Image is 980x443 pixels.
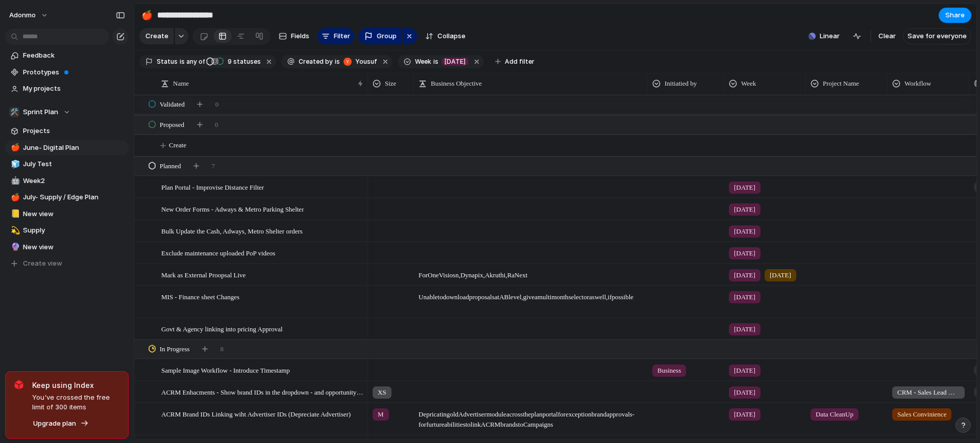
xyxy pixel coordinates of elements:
span: Upgrade plan [33,419,76,429]
button: Create [139,28,174,44]
button: Yousuf [341,56,379,67]
span: Plan Portal - Improvise Distance Filter [161,181,264,193]
a: Prototypes [5,65,129,80]
span: Proposed [160,120,184,130]
span: [DATE] [734,248,755,258]
button: Linear [804,29,844,44]
span: Prototypes [23,67,125,77]
span: [DATE] [770,270,791,280]
span: Business [657,366,681,376]
span: Unable to download proposals at AB level, give a multi month selector as well, if possible [414,286,647,302]
a: 🤖Week2 [5,173,129,189]
span: Depricating old Advertiser module across the plan portal for exception brand approvals - for furt... [414,404,647,430]
button: Share [939,8,971,23]
div: 📒 [11,208,18,220]
span: Data CleanUp [816,409,853,420]
span: Week2 [23,176,125,186]
span: 7 [212,161,215,171]
span: Size [385,79,396,89]
div: 🤖 [11,175,18,187]
span: Adonmo [9,10,36,20]
button: 🍎 [9,192,19,202]
span: Mark as External Proopsal Live [161,269,246,280]
button: Add filter [489,55,541,69]
span: [DATE] [734,409,755,420]
button: Clear [874,28,900,44]
span: is [180,57,185,66]
div: 🛠️ [9,107,19,117]
span: [DATE] [734,324,755,334]
div: 🍎 [11,142,18,153]
span: Business Objective [431,79,482,89]
a: 🧊July Test [5,157,129,172]
span: statuses [225,57,261,66]
span: Collapse [437,31,465,41]
span: Projects [23,126,125,136]
span: Filter [334,31,350,41]
div: 🧊 [11,159,18,170]
button: Collapse [421,28,470,44]
span: New Order Forms - Adways & Metro Parking Shelter [161,203,304,215]
span: Create view [23,258,62,269]
span: Name [173,79,189,89]
span: Project Name [823,79,859,89]
button: 💫 [9,225,19,236]
span: Workflow [904,79,931,89]
button: 🍎 [9,143,19,153]
span: Add filter [505,57,534,66]
span: Sales Convinience [897,409,946,420]
span: MIS - Finance sheet Changes [161,291,239,302]
a: 📒New view [5,206,129,222]
span: Sprint Plan [23,107,58,117]
button: 🔮 [9,242,19,252]
span: Group [377,31,397,41]
span: Planned [160,161,181,171]
span: Bulk Update the Cash, Adways, Metro Shelter orders [161,225,303,237]
button: Upgrade plan [30,416,92,431]
span: New view [23,242,125,252]
span: Clear [878,31,896,41]
button: is [431,56,440,67]
button: Filter [317,28,354,44]
span: July Test [23,159,125,169]
span: [DATE] [734,183,755,193]
button: Save for everyone [903,28,971,44]
span: Create [169,140,186,150]
span: Sample Image Workflow - Introduce Timestamp [161,364,290,376]
button: 9 statuses [206,56,263,67]
span: ACRM Brand IDs Linking wiht Advertiser IDs (Depreciate Advertiser) [161,408,351,420]
span: New view [23,209,125,219]
span: [DATE] [734,226,755,237]
span: Fields [291,31,309,41]
span: Feedback [23,50,125,61]
span: Keep using Index [32,380,120,390]
span: Yousuf [355,57,377,66]
button: Adonmo [5,7,54,23]
span: 8 [220,344,224,354]
button: [DATE] [439,56,471,67]
span: For OneVisiosn, Dynapix, Akruthi, RaNext [414,265,647,280]
button: 🍎 [139,7,155,23]
a: Projects [5,123,129,139]
span: Share [945,10,965,20]
span: Supply [23,225,125,236]
button: 🧊 [9,159,19,169]
a: My projects [5,81,129,96]
span: Week [741,79,756,89]
span: ACRM Enhacments - Show brand IDs in the dropdown - and opportunity details [161,386,364,398]
button: Group [358,28,402,44]
div: 🔮New view [5,240,129,255]
button: 📒 [9,209,19,219]
span: Govt & Agency linking into pricing Approval [161,323,283,334]
span: [DATE] [734,366,755,376]
span: Status [157,57,178,66]
span: is [433,57,438,66]
span: 9 [225,58,233,65]
button: 🤖 [9,176,19,186]
span: My projects [23,84,125,94]
span: You've crossed the free limit of 300 items [32,393,120,412]
span: Created by [299,57,333,66]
